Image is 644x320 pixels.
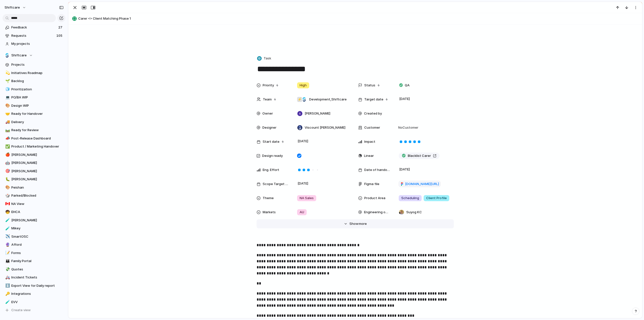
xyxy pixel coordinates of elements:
span: Scope Target Date [263,182,289,187]
span: Priority [263,83,274,88]
span: EHCA [11,209,64,215]
span: No Customer [397,125,418,130]
span: SmartOSC [11,234,64,239]
a: My projects [3,40,65,48]
span: NA Sales [300,196,314,201]
span: PO/BA WIP [11,95,64,100]
button: 🎨 [5,103,10,108]
div: 🌱 [5,78,9,84]
a: 🇨🇦NA View [3,200,65,208]
div: 💫Initiatives Roadmap [3,69,65,77]
div: 🧊Prioritization [3,86,65,93]
button: 💻 [5,95,10,100]
span: Suyog KC [406,210,422,215]
button: 🚚 [5,120,10,125]
div: 🚑Incident Tickets [3,274,65,281]
span: more [359,221,367,226]
div: 🧊 [5,86,9,92]
span: Delivery [11,120,64,125]
span: Family Portal [11,259,64,264]
a: 🧪Mikey [3,225,65,232]
span: QA [405,83,410,88]
div: 👪Family Portal [3,257,65,265]
button: 🧒 [5,209,10,215]
button: Create view [3,306,65,314]
button: ✈️ [5,234,10,239]
a: 🚚Delivery [3,118,65,126]
button: 🧪 [5,218,10,223]
span: My projects [11,41,64,46]
span: EVV [11,300,64,305]
span: Initiatives Roadmap [11,70,64,76]
a: 📣Post-Release Dashboard [3,135,65,142]
a: Feedback27 [3,24,65,31]
div: 🎯 [5,168,9,174]
button: 🧪 [5,300,10,305]
span: [DOMAIN_NAME][URL] [405,182,439,187]
div: 🚚 [5,119,9,125]
span: Blacklist Carer [408,153,431,158]
span: Requests [11,33,55,38]
span: Create view [11,308,31,313]
a: 🤝Ready for Handover [3,110,65,118]
span: [DATE] [398,166,411,172]
button: Showmore [257,219,454,228]
span: Engineering owner [364,210,390,215]
span: Figma file [364,182,379,187]
button: 🧊 [5,87,10,92]
button: 📝 [5,251,10,256]
div: ⚡ [297,97,302,102]
button: shiftcare [2,4,29,12]
div: 👪 [5,258,9,264]
div: 🇨🇦 [5,201,9,207]
button: 🛤️ [5,128,10,133]
span: Integrations [11,291,64,296]
span: Export View for Daily report [11,283,64,288]
button: 🚑 [5,275,10,280]
span: Projects [11,62,64,67]
span: Task [264,56,271,61]
button: 💫 [5,70,10,76]
div: 🧒 [5,209,9,215]
span: Post-Release Dashboard [11,136,64,141]
span: Mikey [11,226,64,231]
span: Viscount [PERSON_NAME] [305,125,345,130]
button: 🤖 [5,160,10,165]
a: Projects [3,61,65,68]
span: Markets [263,210,276,215]
span: Design WIP [11,103,64,108]
span: NA View [11,201,64,206]
div: 🤝 [5,111,9,117]
span: [PERSON_NAME] [11,169,64,174]
a: Blacklist Carer [399,153,439,159]
div: 🐛 [5,176,9,182]
span: Impact [364,139,375,144]
span: Development , Shiftcare [309,97,347,102]
span: Parked/Blocked [11,193,64,198]
div: 🔑Integrations [3,290,65,298]
span: 105 [56,33,63,38]
div: ⬇️ [5,283,9,289]
div: 🎨 [5,185,9,190]
span: Team [263,97,272,102]
button: 🎨 [5,185,10,190]
div: 🔑 [5,291,9,297]
span: [PERSON_NAME] [11,160,64,165]
a: 🧪EVV [3,298,65,306]
span: Incident Tickets [11,275,64,280]
button: 🧪 [5,226,10,231]
div: 📣 [5,135,9,141]
span: Feedback [11,25,57,30]
button: Carer <> Client Matching Phase 1 [71,15,640,23]
a: 🧪[PERSON_NAME] [3,217,65,224]
span: Theme [263,196,274,201]
div: 💸 [5,266,9,272]
span: Forms [11,251,64,256]
span: Client Profile [426,196,447,201]
span: [DATE] [398,96,411,102]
